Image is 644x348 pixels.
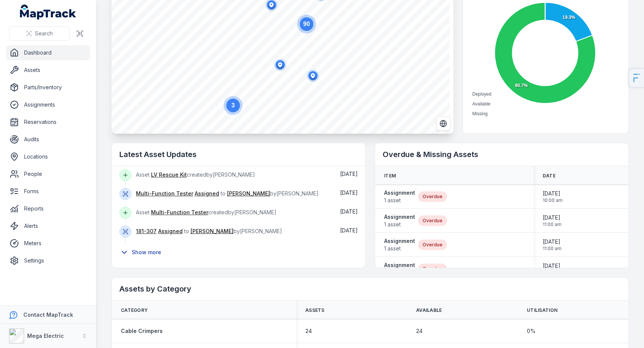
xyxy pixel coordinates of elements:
[384,237,415,245] strong: Assignment
[191,227,233,235] a: [PERSON_NAME]
[27,333,64,339] strong: Mega Electric
[6,253,90,268] a: Settings
[527,327,536,335] span: 0 %
[384,189,415,204] a: Assignment1 asset
[543,262,562,276] time: 30/01/2025, 11:00:00 am
[121,307,148,313] span: Category
[384,197,415,204] span: 1 asset
[6,97,90,112] a: Assignments
[472,101,490,107] span: Available
[340,227,358,234] span: [DATE]
[384,245,415,252] span: 1 asset
[23,311,73,318] strong: Contact MapTrack
[418,191,447,202] div: Overdue
[136,227,157,235] a: 181-307
[305,307,325,313] span: Assets
[20,5,76,20] a: MapTrack
[119,284,621,294] h2: Assets by Category
[543,190,563,203] time: 30/04/2025, 10:00:00 am
[121,327,163,335] a: Cable Crimpers
[384,213,415,228] a: Assignment1 asset
[416,307,442,313] span: Available
[35,30,53,37] span: Search
[472,111,488,116] span: Missing
[305,327,312,335] span: 24
[158,227,183,235] a: Assigned
[6,201,90,216] a: Reports
[151,171,187,179] a: LV Rescue Kit
[6,149,90,164] a: Locations
[543,238,562,252] time: 30/01/2025, 11:00:00 am
[195,190,219,197] a: Assigned
[384,261,415,269] strong: Assignment
[384,173,396,179] span: Item
[543,246,562,252] span: 11:00 am
[303,21,310,27] text: 90
[383,149,621,160] h2: Overdue & Missing Assets
[340,208,358,215] time: 10/10/2025, 11:29:15 am
[6,132,90,147] a: Audits
[340,171,358,177] span: [DATE]
[418,215,447,226] div: Overdue
[6,218,90,234] a: Alerts
[543,214,562,221] span: [DATE]
[340,227,358,234] time: 10/10/2025, 11:24:54 am
[340,171,358,177] time: 10/10/2025, 11:33:42 am
[119,149,358,160] h2: Latest Asset Updates
[340,189,358,196] time: 10/10/2025, 11:30:26 am
[6,45,90,60] a: Dashboard
[384,189,415,197] strong: Assignment
[436,116,450,131] button: Switch to Satellite View
[6,114,90,130] a: Reservations
[384,213,415,221] strong: Assignment
[9,26,70,41] button: Search
[527,307,557,313] span: Utilisation
[136,228,282,234] span: to by [PERSON_NAME]
[6,63,90,78] a: Assets
[543,197,563,203] span: 10:00 am
[6,166,90,182] a: People
[543,173,555,179] span: Date
[543,214,562,227] time: 30/01/2025, 11:00:00 am
[472,92,491,97] span: Deployed
[227,190,270,197] a: [PERSON_NAME]
[6,80,90,95] a: Parts/Inventory
[384,237,415,252] a: Assignment1 asset
[543,221,562,227] span: 11:00 am
[384,261,415,276] a: Assignment
[416,327,423,335] span: 24
[151,209,208,216] a: Multi-Function Tester
[418,240,447,250] div: Overdue
[232,102,235,108] text: 3
[340,208,358,215] span: [DATE]
[136,190,319,197] span: to by [PERSON_NAME]
[543,262,562,270] span: [DATE]
[136,209,276,215] span: Asset created by [PERSON_NAME]
[136,190,193,197] a: Multi-Function Tester
[119,244,166,260] button: Show more
[384,221,415,228] span: 1 asset
[418,264,447,274] div: Overdue
[136,171,255,178] span: Asset created by [PERSON_NAME]
[543,190,563,197] span: [DATE]
[340,189,358,196] span: [DATE]
[6,184,90,199] a: Forms
[543,238,562,246] span: [DATE]
[6,236,90,251] a: Meters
